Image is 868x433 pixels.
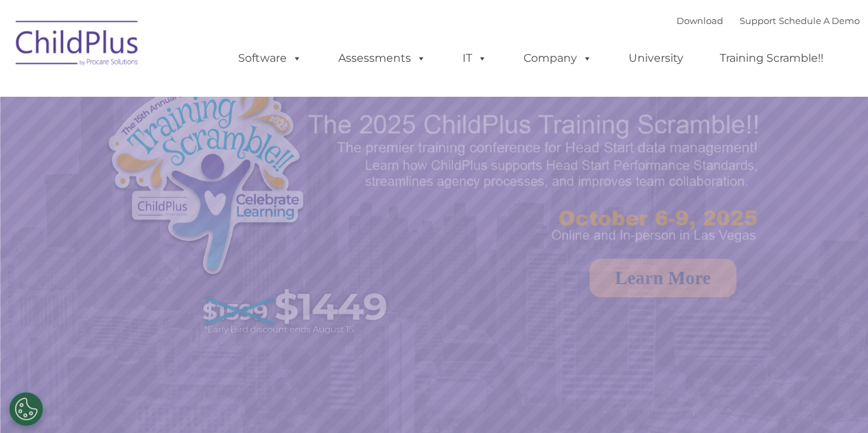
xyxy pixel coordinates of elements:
[510,45,606,72] a: Company
[325,45,440,72] a: Assessments
[589,259,736,297] a: Learn More
[677,15,860,26] font: |
[740,15,776,26] a: Support
[677,15,723,26] a: Download
[449,45,501,72] a: IT
[9,392,43,426] button: Cookies Settings
[615,45,697,72] a: University
[9,11,146,80] img: ChildPlus by Procare Solutions
[779,15,860,26] a: Schedule A Demo
[224,45,316,72] a: Software
[706,45,837,72] a: Training Scramble!!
